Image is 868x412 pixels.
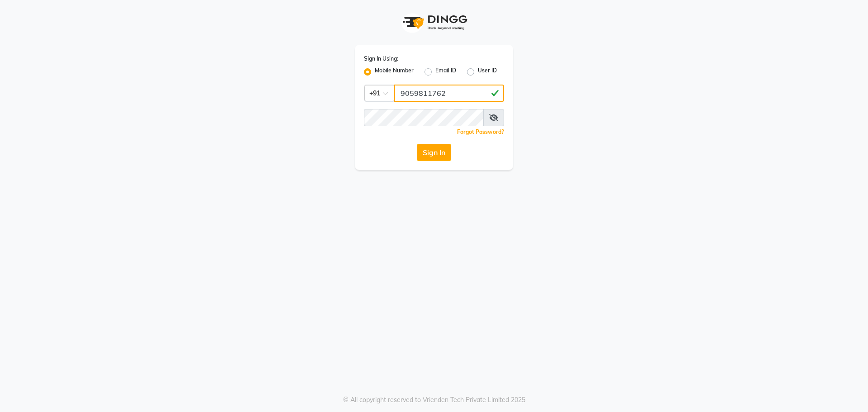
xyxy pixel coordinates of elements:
label: Sign In Using: [364,55,398,63]
input: Username [394,85,504,102]
label: Email ID [435,66,456,77]
button: Sign In [417,144,451,161]
input: Username [364,109,484,126]
a: Forgot Password? [457,128,504,135]
img: logo1.svg [398,9,470,36]
label: User ID [478,66,497,77]
label: Mobile Number [375,66,414,77]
